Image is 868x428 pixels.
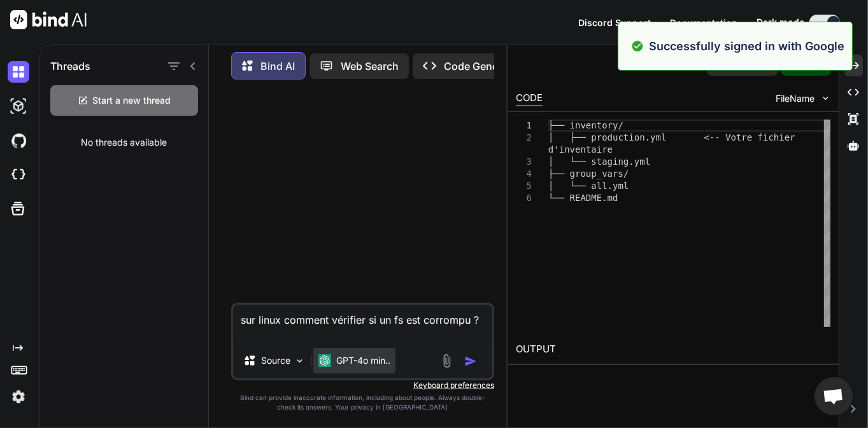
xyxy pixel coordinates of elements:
textarea: sur linux comment vérifier si un fs est corrompu ? [233,305,492,343]
img: Bind AI [10,10,87,29]
span: FileName [776,92,815,105]
img: icon [464,355,477,368]
img: cloudideIcon [8,164,29,186]
h2: OUTPUT [508,335,838,364]
img: Pick Models [294,356,305,366]
span: │ ├── production.yml <-- Votre fichier [548,132,795,142]
h1: Threads [50,59,90,74]
img: githubDark [8,130,29,151]
button: Discord Support [578,16,651,29]
img: GPT-4o mini [318,354,331,367]
span: │ └── staging.yml [548,156,650,167]
p: Code Generator [444,59,521,74]
p: Web Search [341,59,399,74]
div: CODE [516,91,543,106]
p: Bind can provide inaccurate information, including about people. Always double-check its answers.... [231,393,494,412]
span: ├── inventory/ [548,120,623,130]
span: Start a new thread [93,94,171,107]
button: Documentation [670,16,737,29]
span: Dark mode [757,16,804,29]
img: darkChat [8,61,29,83]
p: Successfully signed in with Google [649,38,844,55]
div: 3 [516,156,532,168]
img: attachment [439,354,454,368]
span: │ └── all.yml [548,181,629,191]
div: 2 [516,132,532,144]
img: chevron down [820,93,831,104]
span: d'inventaire [548,144,613,155]
p: Bind AI [260,59,295,74]
div: No threads available [40,126,208,159]
div: 5 [516,180,532,192]
span: └── README.md [548,193,618,203]
p: GPT-4o min.. [336,354,390,367]
div: 4 [516,168,532,180]
div: Ouvrir le chat [815,377,853,415]
span: ├── group_vars/ [548,169,629,179]
img: alert [631,38,644,55]
p: Keyboard preferences [231,380,494,390]
img: darkAi-studio [8,95,29,117]
p: Source [261,354,290,367]
img: settings [8,386,29,408]
span: Discord Support [578,17,651,28]
div: 6 [516,192,532,204]
span: Documentation [670,17,737,28]
div: 1 [516,120,532,132]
